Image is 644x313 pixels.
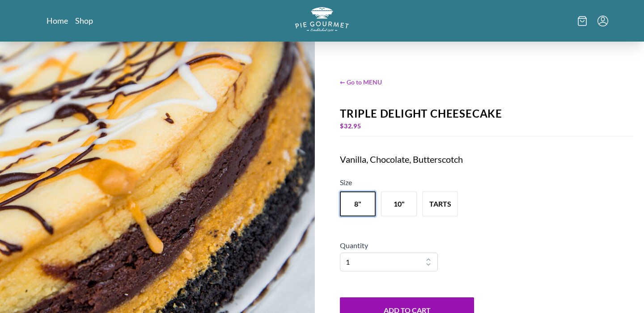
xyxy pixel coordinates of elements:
[381,191,417,216] button: Variant Swatch
[295,7,349,34] a: Logo
[47,15,68,26] a: Home
[75,15,93,26] a: Shop
[340,253,438,271] select: Quantity
[422,191,458,216] button: Variant Swatch
[597,16,608,26] button: Menu
[340,77,633,87] span: ← Go to MENU
[295,7,349,32] img: logo
[340,191,376,216] button: Variant Swatch
[340,178,352,186] span: Size
[340,120,633,132] div: $ 32.95
[340,107,633,120] div: Triple Delight Cheesecake
[340,153,597,165] div: Vanilla, Chocolate, Butterscotch
[340,241,368,250] span: Quantity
